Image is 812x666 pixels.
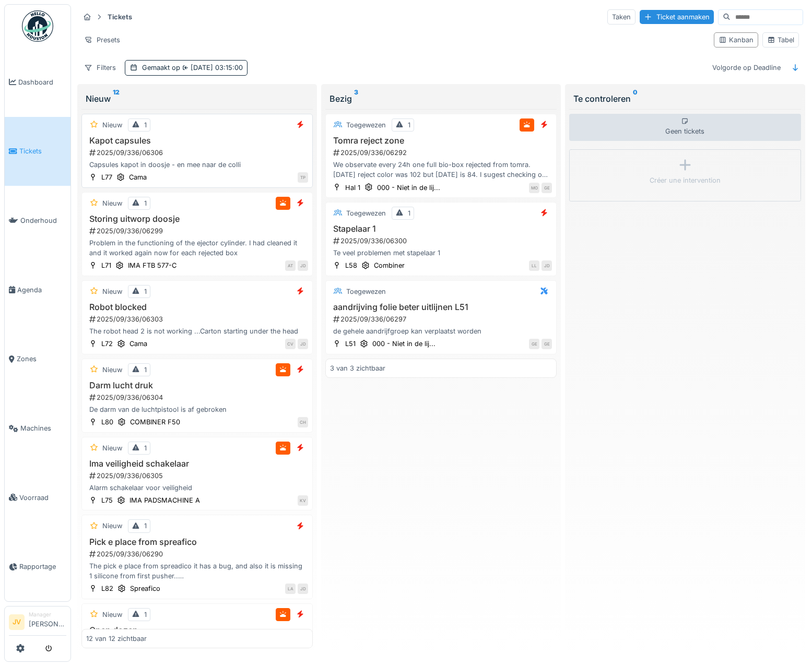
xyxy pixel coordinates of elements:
[330,302,552,312] h3: aandrijving folie beter uitlijnen L51
[144,365,147,375] div: 1
[408,120,410,130] div: 1
[88,314,308,324] div: 2025/09/336/06303
[142,63,243,73] div: Gemaakt op
[633,92,638,105] sup: 0
[88,226,308,236] div: 2025/09/336/06299
[144,521,147,531] div: 1
[5,117,70,186] a: Tickets
[354,92,358,105] sup: 3
[101,339,113,349] div: L72
[86,561,308,581] div: The pick e place from spreadico it has a bug, and also it is missing 1 silicone from first pusher...
[22,10,53,42] img: Badge_color-CXgf-gQk.svg
[113,92,120,105] sup: 12
[5,186,70,255] a: Onderhoud
[529,339,539,349] div: GE
[102,610,122,620] div: Nieuw
[19,562,66,572] span: Rapportage
[88,148,308,158] div: 2025/09/336/06306
[372,339,436,349] div: 000 - Niet in de lij...
[102,443,122,453] div: Nieuw
[5,255,70,325] a: Agenda
[144,120,147,130] div: 1
[708,60,785,75] div: Volgorde op Deadline
[101,172,112,182] div: L77
[86,405,308,414] div: De darm van de luchtpistool is af gebroken
[330,326,552,336] div: de gehele aandrijfgroep kan verplaatst worden
[17,354,66,364] span: Zones
[529,260,539,271] div: LL
[9,614,25,630] li: JV
[346,287,386,296] div: Toegewezen
[332,236,552,246] div: 2025/09/336/06300
[5,463,70,532] a: Voorraad
[345,183,360,193] div: Hal 1
[298,260,308,271] div: JD
[102,198,122,208] div: Nieuw
[88,549,308,559] div: 2025/09/336/06290
[86,459,308,469] h3: Ima veiligheid schakelaar
[130,584,160,593] div: Spreafico
[86,214,308,224] h3: Storing uitworp doosje
[5,532,70,602] a: Rapportage
[29,611,66,633] li: [PERSON_NAME]
[130,339,147,349] div: Cama
[330,248,552,258] div: Te veel problemen met stapelaar 1
[20,216,66,225] span: Onderhoud
[329,92,552,105] div: Bezig
[298,495,308,506] div: KV
[86,625,308,635] h3: Open dozen
[29,611,66,619] div: Manager
[569,114,801,141] div: Geen tickets
[542,183,552,193] div: GE
[86,380,308,390] h3: Darm lucht druk
[345,260,357,270] div: L58
[180,64,243,72] span: [DATE] 03:15:00
[346,120,386,130] div: Toegewezen
[607,9,636,25] div: Taken
[102,521,122,531] div: Nieuw
[144,610,147,620] div: 1
[719,35,754,45] div: Kanban
[17,285,66,295] span: Agenda
[9,611,66,636] a: JV Manager[PERSON_NAME]
[86,160,308,170] div: Capsules kapot in doosje - en mee naar de colli
[128,260,176,270] div: IMA FTB 577-C
[129,172,147,182] div: Cama
[19,493,66,503] span: Voorraad
[542,260,552,271] div: JD
[330,160,552,180] div: We observate every 24h one full bio-box rejected from tomra. [DATE] reject color was 102 but [DAT...
[130,495,200,505] div: IMA PADSMACHINE A
[408,208,410,218] div: 1
[88,393,308,402] div: 2025/09/336/06304
[298,584,308,594] div: JD
[285,584,296,594] div: LA
[330,224,552,234] h3: Stapelaar 1
[573,92,796,105] div: Te controleren
[20,423,66,433] span: Machines
[79,60,121,75] div: Filters
[79,32,125,47] div: Presets
[346,208,386,218] div: Toegewezen
[542,339,552,349] div: GE
[529,183,539,193] div: MO
[102,120,122,130] div: Nieuw
[86,302,308,312] h3: Robot blocked
[101,260,111,270] div: L71
[345,339,356,349] div: L51
[285,339,296,349] div: CV
[101,584,113,593] div: L82
[144,443,147,453] div: 1
[377,183,440,193] div: 000 - Niet in de lij...
[298,172,308,183] div: TP
[86,136,308,146] h3: Kapot capsules
[5,325,70,394] a: Zones
[144,198,147,208] div: 1
[88,471,308,481] div: 2025/09/336/06305
[332,314,552,324] div: 2025/09/336/06297
[101,495,113,505] div: L75
[640,10,714,24] div: Ticket aanmaken
[374,260,405,270] div: Combiner
[330,136,552,146] h3: Tomra reject zone
[102,365,122,375] div: Nieuw
[650,175,721,185] div: Créer une intervention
